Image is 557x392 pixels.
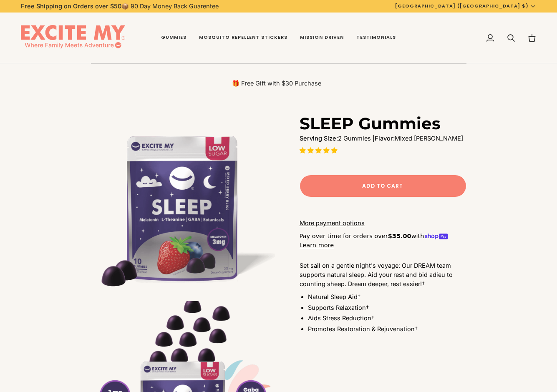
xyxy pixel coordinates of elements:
span: Mosquito Repellent Stickers [199,34,287,41]
li: Natural Sleep Aid† [308,292,466,302]
span: Gummies [161,34,187,41]
li: Aids Stress Reduction† [308,314,466,323]
strong: Flavor: [375,135,395,142]
a: Gummies [155,13,193,63]
a: Mission Driven [294,13,350,63]
li: Promotes Restoration & Rejuvenation† [308,324,466,334]
span: Mission Driven [300,34,344,41]
p: 2 Gummies | Mixed [PERSON_NAME] [300,134,466,143]
strong: Free Shipping on Orders over $50 [21,3,121,10]
a: Mosquito Repellent Stickers [193,13,294,63]
span: 5.00 stars [300,147,339,154]
img: SLEEP Gummies [91,113,279,301]
strong: Serving Size: [300,135,338,142]
h1: SLEEP Gummies [300,113,441,134]
li: Supports Relaxation† [308,303,466,312]
p: 🎁 Free Gift with $30 Purchase [91,79,462,88]
a: More payment options [300,219,466,228]
button: [GEOGRAPHIC_DATA] ([GEOGRAPHIC_DATA] $) [389,3,542,10]
a: Testimonials [350,13,402,63]
p: 📦 90 Day Money Back Guarentee [21,2,219,11]
button: Add to Cart [300,175,466,197]
span: Set sail on a gentle night's voyage: Our DREAM team supports natural sleep. Aid your rest and bid... [300,262,453,287]
span: Add to Cart [362,182,403,190]
img: EXCITE MY® [21,25,125,51]
span: Testimonials [356,34,396,41]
